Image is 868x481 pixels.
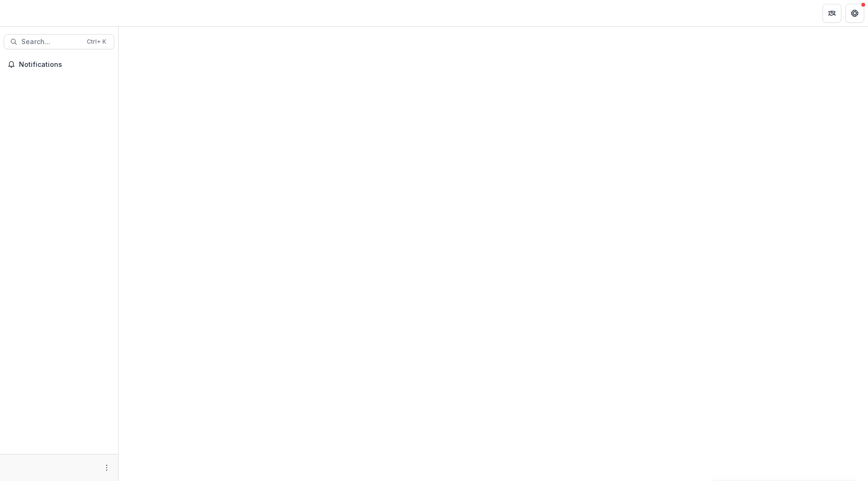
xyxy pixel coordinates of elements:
[4,34,114,49] button: Search...
[21,38,81,46] span: Search...
[19,61,111,69] span: Notifications
[845,4,864,23] button: Get Help
[122,6,163,20] nav: breadcrumb
[4,57,114,72] button: Notifications
[101,462,112,473] button: More
[822,4,841,23] button: Partners
[85,37,108,47] div: Ctrl + K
